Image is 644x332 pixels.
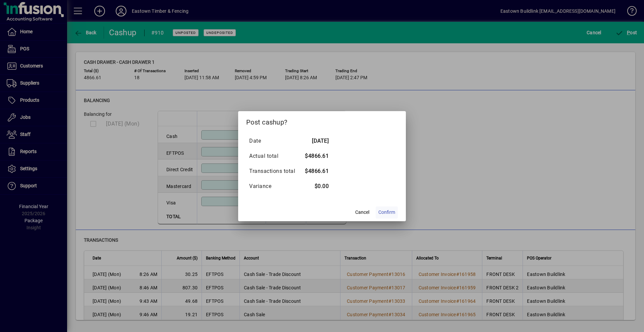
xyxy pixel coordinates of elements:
button: Cancel [352,206,373,219]
td: $4866.61 [302,149,329,164]
td: Date [249,134,302,149]
td: $0.00 [302,179,329,194]
span: Cancel [355,209,369,216]
h2: Post cashup? [238,111,406,131]
span: Confirm [378,209,395,216]
td: Transactions total [249,164,302,179]
button: Confirm [376,206,398,219]
td: Actual total [249,149,302,164]
td: $4866.61 [302,164,329,179]
td: Variance [249,179,302,194]
td: [DATE] [302,134,329,149]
